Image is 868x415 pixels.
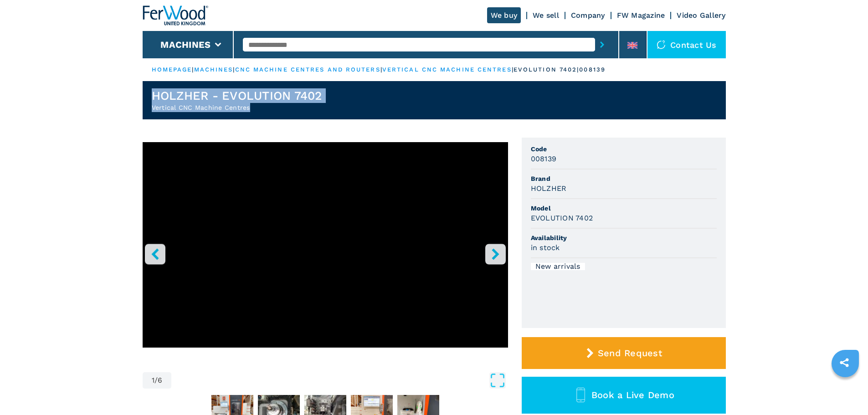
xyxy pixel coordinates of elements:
[571,11,605,20] a: Company
[233,66,235,73] span: |
[531,213,593,223] h3: EVOLUTION 7402
[382,66,512,73] a: vertical cnc machine centres
[154,377,158,384] span: /
[531,154,557,164] h3: 008139
[591,389,674,400] span: Book a Live Demo
[595,34,609,55] button: submit-button
[487,7,521,23] a: We buy
[833,351,856,374] a: sharethis
[160,39,211,50] button: Machines
[531,242,560,253] h3: in stock
[152,103,322,112] h2: Vertical CNC Machine Centres
[677,11,725,20] a: Video Gallery
[617,11,665,20] a: FW Magazine
[598,348,662,359] span: Send Request
[531,183,567,194] h3: HOLZHER
[152,66,192,73] a: HOMEPAGE
[512,66,514,73] span: |
[531,144,717,154] span: Code
[533,11,559,20] a: We sell
[152,88,322,103] h1: HOLZHER - EVOLUTION 7402
[485,244,506,264] button: right-button
[158,377,162,384] span: 6
[192,66,194,73] span: |
[143,5,208,26] img: Ferwood
[522,337,726,369] button: Send Request
[235,66,380,73] a: cnc machine centres and routers
[531,263,585,270] div: New arrivals
[647,31,726,58] div: Contact us
[174,372,505,389] button: Open Fullscreen
[143,142,508,363] div: Go to Slide 1
[657,40,666,49] img: Contact us
[829,374,861,408] iframe: Chat
[522,377,726,414] button: Book a Live Demo
[579,66,606,74] p: 008139
[152,377,154,384] span: 1
[145,244,165,264] button: left-button
[514,66,580,74] p: evolution 7402 |
[380,66,382,73] span: |
[531,174,717,183] span: Brand
[143,142,508,348] iframe: Centro di lavoro Verticale in azione - HOLZHER EVOLUTION 7402 - Ferwoodgroup - 008139
[531,204,717,213] span: Model
[531,233,717,242] span: Availability
[194,66,233,73] a: machines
